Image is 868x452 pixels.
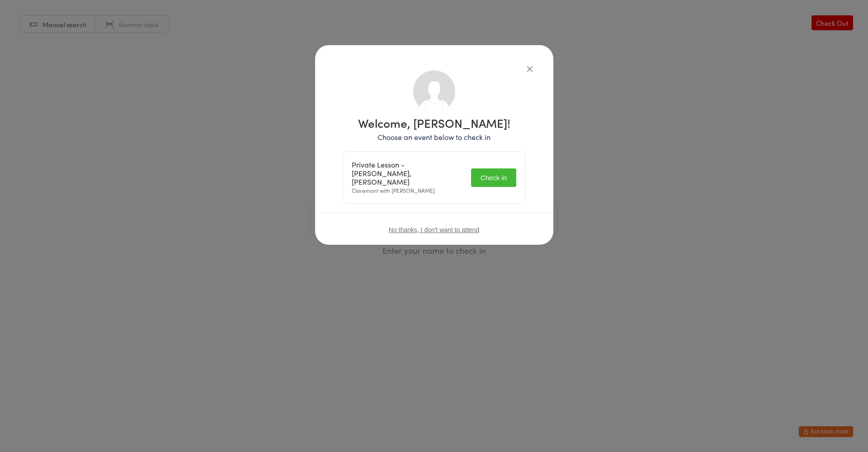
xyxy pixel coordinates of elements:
h1: Welcome, [PERSON_NAME]! [343,117,525,129]
button: No thanks, I don't want to attend [389,226,479,233]
button: Check in [471,168,516,187]
div: Claremont with [PERSON_NAME] [352,160,466,195]
p: Choose an event below to check in [343,132,525,142]
div: Private Lesson - [PERSON_NAME], [PERSON_NAME] [352,160,466,186]
img: no_photo.png [413,70,455,112]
